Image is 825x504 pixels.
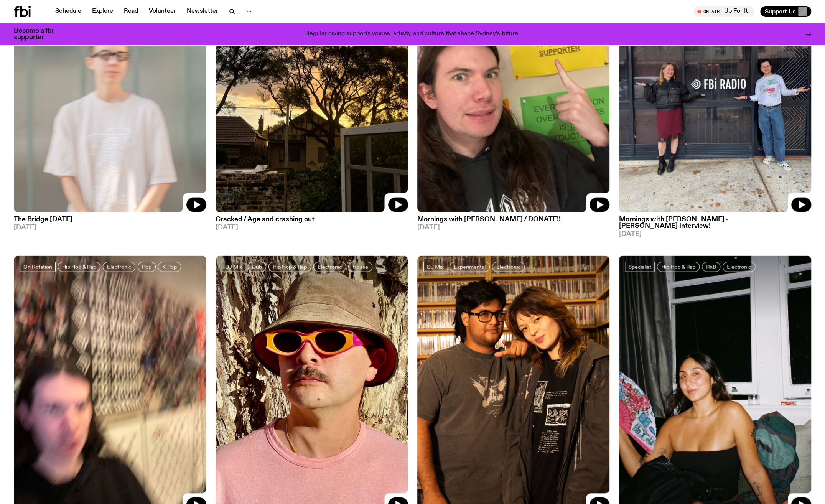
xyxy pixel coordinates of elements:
[162,264,177,270] span: K-Pop
[14,216,206,223] h3: The Bridge [DATE]
[427,264,444,270] span: DJ Mix
[119,6,143,17] a: Read
[492,262,525,272] a: Electronic
[318,264,342,270] span: Electronic
[305,31,520,38] p: Regular giving supports voices, artists, and culture that shape Sydney’s future.
[144,6,181,17] a: Volunteer
[225,264,242,270] span: DJ Mix
[107,264,131,270] span: Electronic
[619,231,811,237] span: [DATE]
[661,264,695,270] span: Hip Hop & Rap
[693,6,754,17] button: On AirUp For It
[14,212,206,231] a: The Bridge [DATE][DATE]
[252,264,262,270] span: Dub
[158,262,181,272] a: K-Pop
[723,262,755,272] a: Electronic
[268,262,311,272] a: Hip Hop & Rap
[352,264,368,270] span: House
[58,262,100,272] a: Hip Hop & Rap
[454,264,486,270] span: Experimental
[628,264,651,270] span: Specialist
[51,6,86,17] a: Schedule
[348,262,372,272] a: House
[20,262,56,272] a: On Rotation
[248,262,266,272] a: Dub
[760,6,811,17] button: Support Us
[496,264,520,270] span: Electronic
[619,216,811,229] h3: Mornings with [PERSON_NAME] - [PERSON_NAME] Interview!
[765,8,796,15] span: Support Us
[62,264,96,270] span: Hip Hop & Rap
[222,262,245,272] a: DJ Mix
[216,224,408,231] span: [DATE]
[625,262,655,272] a: Specialist
[216,212,408,231] a: Cracked / Age and crashing out[DATE]
[450,262,490,272] a: Experimental
[313,262,346,272] a: Electronic
[182,6,223,17] a: Newsletter
[14,28,63,41] h3: Become a fbi supporter
[273,264,307,270] span: Hip Hop & Rap
[702,262,720,272] a: RnB
[417,212,610,231] a: Mornings with [PERSON_NAME] / DONATE!![DATE]
[14,224,206,231] span: [DATE]
[727,264,751,270] span: Electronic
[142,264,151,270] span: Pop
[23,264,52,270] span: On Rotation
[216,216,408,223] h3: Cracked / Age and crashing out
[417,216,610,223] h3: Mornings with [PERSON_NAME] / DONATE!!
[417,224,610,231] span: [DATE]
[619,212,811,237] a: Mornings with [PERSON_NAME] - [PERSON_NAME] Interview![DATE]
[103,262,135,272] a: Electronic
[87,6,118,17] a: Explore
[138,262,156,272] a: Pop
[706,264,716,270] span: RnB
[657,262,700,272] a: Hip Hop & Rap
[423,262,447,272] a: DJ Mix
